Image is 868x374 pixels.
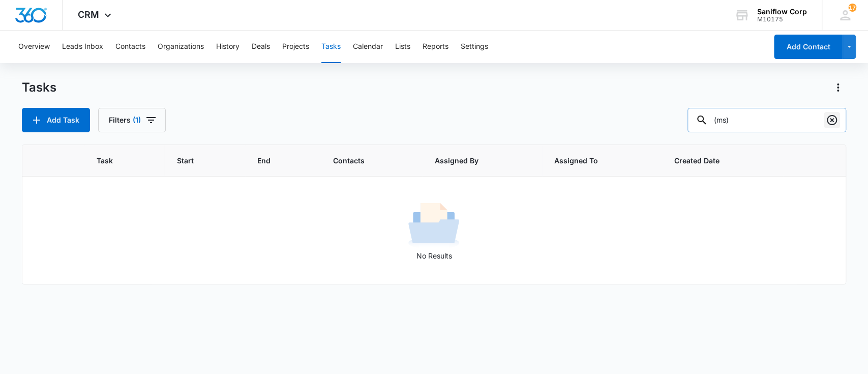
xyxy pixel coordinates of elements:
[687,108,846,132] input: Search Tasks
[435,155,515,166] span: Assigned By
[848,4,856,12] span: 174
[333,155,396,166] span: Contacts
[848,4,856,12] div: notifications count
[824,112,840,128] button: Clear
[216,31,240,63] button: History
[554,155,635,166] span: Assigned To
[133,117,141,124] span: (1)
[674,155,756,166] span: Created Date
[774,35,843,59] button: Add Contact
[97,155,137,166] span: Task
[252,31,270,63] button: Deals
[353,31,383,63] button: Calendar
[395,31,410,63] button: Lists
[98,108,166,132] button: Filters(1)
[757,16,807,23] div: account id
[408,199,459,250] img: No Results
[62,31,103,63] button: Leads Inbox
[176,155,218,166] span: Start
[158,31,204,63] button: Organizations
[22,80,56,95] h1: Tasks
[78,9,99,20] span: CRM
[18,31,50,63] button: Overview
[461,31,488,63] button: Settings
[321,31,341,63] button: Tasks
[757,8,807,16] div: account name
[23,250,846,261] p: No Results
[282,31,309,63] button: Projects
[115,31,145,63] button: Contacts
[423,31,448,63] button: Reports
[830,79,846,96] button: Actions
[257,155,294,166] span: End
[22,108,90,132] button: Add Task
